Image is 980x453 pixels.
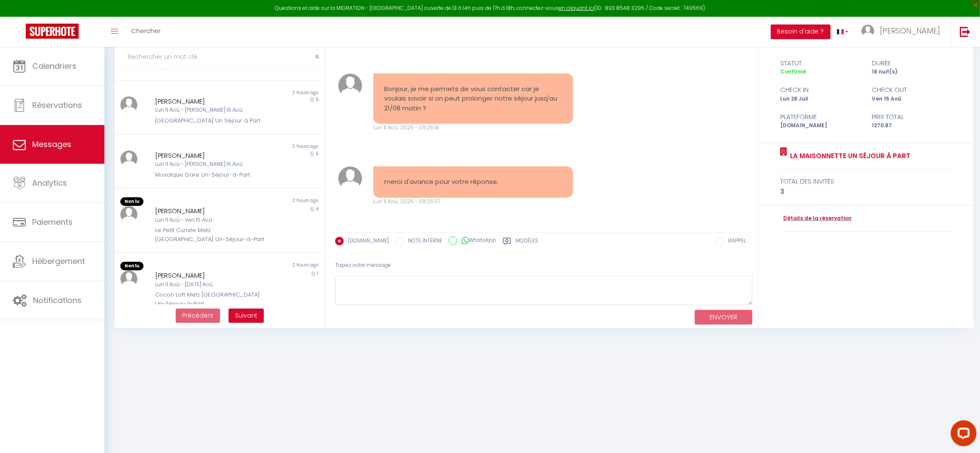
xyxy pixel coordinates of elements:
[780,68,806,75] span: Confirmé
[120,96,137,113] img: ...
[855,17,951,47] a: ... [PERSON_NAME]
[373,198,574,206] div: Lun 11 Aoû. 2025 - 09:25:57
[344,237,389,246] label: [DOMAIN_NAME]
[516,237,538,248] label: Modèles
[33,295,82,306] span: Notifications
[771,24,830,39] button: Besoin d'aide ?
[457,236,496,246] label: WhatsApp
[724,237,746,246] label: RAPPEL
[780,176,952,187] div: total des invités
[219,89,324,96] div: 2 hours ago
[775,122,866,130] div: [DOMAIN_NAME]
[155,171,266,179] div: Mosaîque Gare Un-Séjour-à-Part
[155,291,266,308] div: Cocon Loft Metz [GEOGRAPHIC_DATA] Un-Séjour-à-Part
[120,270,137,288] img: ...
[155,216,266,224] div: Lun 11 Aoû - Ven 15 Aoû
[32,178,67,188] span: Analytics
[32,217,73,227] span: Paiements
[26,24,79,39] img: Super Booking
[219,262,324,270] div: 2 hours ago
[235,311,257,320] span: Suivant
[960,26,971,37] img: logout
[316,206,318,212] span: 4
[787,151,910,161] a: La Maisonnette Un Séjour à Part
[866,112,958,122] div: Prix total
[155,206,266,216] div: [PERSON_NAME]
[229,309,264,323] button: Next
[155,116,266,125] div: [GEOGRAPHIC_DATA] Un Séjour à Part
[131,26,161,35] span: Chercher
[155,281,266,289] div: Lun 11 Aoû - [DATE] Aoû
[120,262,143,270] span: Non lu
[866,58,958,68] div: durée
[880,25,940,36] span: [PERSON_NAME]
[155,226,266,244] div: Le Petit Curiste Metz [GEOGRAPHIC_DATA] Un-Séjour-à-Part
[316,150,318,157] span: 5
[219,197,324,206] div: 2 hours ago
[944,417,980,453] iframe: LiveChat chat widget
[32,100,82,110] span: Réservations
[775,95,866,103] div: Lun 28 Juil
[125,17,167,47] a: Chercher
[120,197,143,206] span: Non lu
[155,270,266,281] div: [PERSON_NAME]
[338,166,362,190] img: ...
[775,112,866,122] div: Plateforme
[559,4,594,12] a: en cliquant ici
[404,237,442,246] label: NOTE INTERNE
[384,177,563,187] pre: merci d'avance pour votre réponse.
[32,61,76,71] span: Calendriers
[155,160,266,168] div: Lun 11 Aoû - [PERSON_NAME] 16 Aoû
[176,309,220,323] button: Previous
[316,96,318,103] span: 5
[182,311,214,320] span: Précédent
[373,124,574,132] div: Lun 11 Aoû. 2025 - 09:25:18
[866,68,958,76] div: 18 nuit(s)
[866,85,958,95] div: check out
[861,24,874,37] img: ...
[384,84,563,113] pre: Bonjour, je me permets de vous contacter car je voulais savoir si on peut prolonger notre séjour ...
[32,256,85,266] span: Hébergement
[120,150,137,168] img: ...
[775,85,866,95] div: check in
[695,310,752,325] button: ENVOYER
[155,106,266,114] div: Lun 11 Aoû - [PERSON_NAME] 16 Aoû
[780,187,952,197] div: 3
[335,255,752,276] div: Tapez votre message
[338,73,362,98] img: ...
[866,95,958,103] div: Ven 15 Aoû
[155,96,266,107] div: [PERSON_NAME]
[219,143,324,150] div: 2 hours ago
[780,214,852,223] a: Détails de la réservation
[32,139,71,150] span: Messages
[155,150,266,161] div: [PERSON_NAME]
[115,45,325,69] input: Rechercher un mot clé
[866,122,958,130] div: 1270.87
[120,206,137,223] img: ...
[317,270,318,277] span: 1
[775,58,866,68] div: statut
